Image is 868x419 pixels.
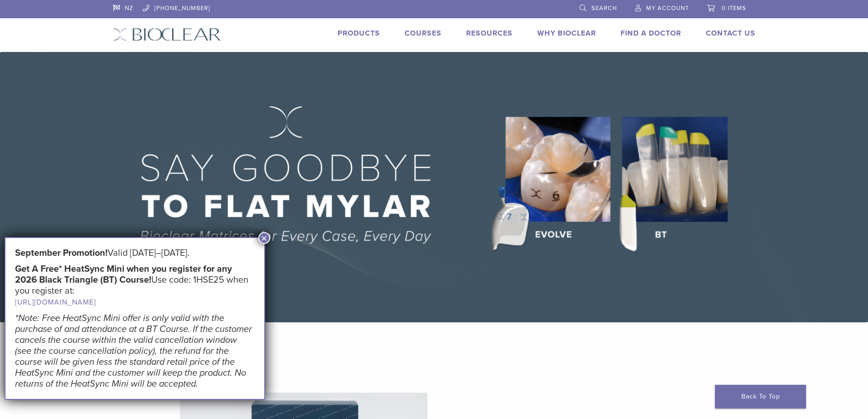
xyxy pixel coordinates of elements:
[15,313,252,389] em: *Note: Free HeatSync Mini offer is only valid with the purchase of and attendance at a BT Course....
[338,29,380,38] a: Products
[405,29,442,38] a: Courses
[15,298,96,307] a: [URL][DOMAIN_NAME]
[15,264,232,285] strong: Get A Free* HeatSync Mini when you register for any 2026 Black Triangle (BT) Course!
[591,5,617,12] span: Search
[15,248,255,259] h5: Valid [DATE]–[DATE].
[258,232,270,244] button: Close
[113,28,221,41] img: Bioclear
[621,29,681,38] a: Find A Doctor
[722,5,746,12] span: 0 items
[706,29,755,38] a: Contact Us
[15,264,255,308] h5: Use code: 1HSE25 when you register at:
[15,248,108,259] strong: September Promotion!
[715,385,806,409] a: Back To Top
[537,29,596,38] a: Why Bioclear
[466,29,513,38] a: Resources
[646,5,689,12] span: My Account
